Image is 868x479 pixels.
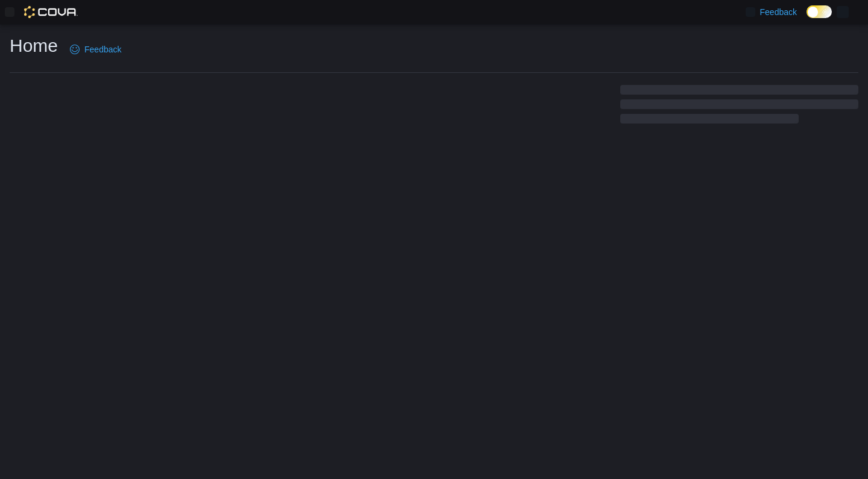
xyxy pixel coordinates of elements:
[760,6,797,18] span: Feedback
[10,34,58,58] h1: Home
[620,87,858,126] span: Loading
[84,43,121,55] span: Feedback
[807,5,832,18] input: Dark Mode
[65,37,126,61] a: Feedback
[24,6,78,18] img: Cova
